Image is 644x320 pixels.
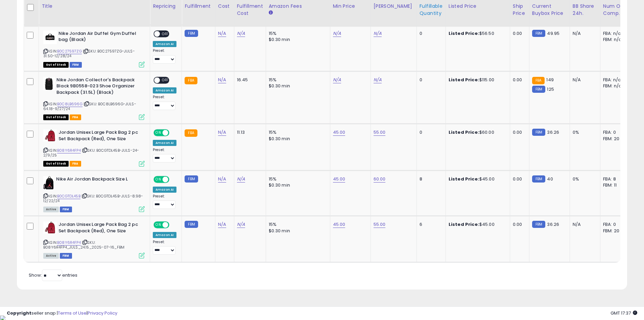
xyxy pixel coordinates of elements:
a: N/A [333,77,341,83]
img: 31TGS2PeA5L._SL40_.jpg [43,30,57,44]
b: Listed Price: [449,176,479,182]
img: 316O+4BvuaL._SL40_.jpg [43,176,54,190]
div: FBA: n/a [603,77,625,83]
span: OFF [168,130,179,136]
span: OFF [168,176,179,182]
span: | SKU: B0C8LB696G-JULS-64.18-9/27/24 [43,101,136,111]
b: Nike Jordan Collector's Backpack Black 9B0558-023 Shoe Organizer Backpack (31.5L) (Black) [56,77,139,98]
span: 2025-08-12 17:37 GMT [611,310,637,316]
b: Nike Air Jordan Backpack Size L [56,176,138,184]
a: N/A [218,176,226,183]
div: 15% [269,221,325,228]
div: Current Buybox Price [532,3,567,17]
a: N/A [237,176,245,183]
div: Listed Price [449,3,507,10]
a: Privacy Policy [88,310,117,316]
small: FBM [532,86,545,93]
a: N/A [218,221,226,228]
a: 45.00 [333,221,345,228]
span: | SKU: B0C27597ZG-JULS-31.50-12/28/24 [43,48,135,59]
div: FBM: 11 [603,182,625,188]
div: Preset: [153,194,176,209]
div: 11.13 [237,129,261,135]
div: N/A [573,221,595,228]
img: 41OrgY3as2L._SL40_.jpg [43,221,57,234]
div: Num of Comp. [603,3,628,17]
span: OFF [160,77,171,83]
div: Min Price [333,3,368,10]
a: B0C8LB696G [57,101,82,107]
div: Amazon Fees [269,3,327,10]
div: seller snap | | [7,310,117,317]
img: 41OrgY3as2L._SL40_.jpg [43,129,57,142]
span: | SKU: B08Y6R4FP4_JULS_24.15_2025-07-16_FBM [43,240,124,250]
span: OFF [168,222,179,228]
div: Preset: [153,48,176,64]
a: N/A [374,77,382,83]
a: 60.00 [374,176,386,183]
div: ASIN: [43,176,145,212]
a: B08Y6R4FP4 [57,148,81,153]
div: 0.00 [513,30,524,37]
div: Title [42,3,147,10]
div: Amazon AI [153,41,176,47]
div: 6 [420,221,440,228]
div: $45.00 [449,176,505,182]
b: Jordan Unisex Large Pack Bag 2 pc Set Backpack (Red), One Size [58,221,141,236]
a: N/A [218,129,226,136]
div: 0% [573,176,595,182]
div: 0 [420,30,440,37]
div: $0.30 min [269,37,325,43]
a: N/A [218,30,226,37]
div: Amazon AI [153,187,176,193]
span: 125 [547,86,554,92]
b: Listed Price: [449,129,479,135]
div: Amazon AI [153,87,176,93]
div: 0.00 [513,77,524,83]
b: Jordan Unisex Large Pack Bag 2 pc Set Backpack (Red), One Size [58,129,141,144]
div: BB Share 24h. [573,3,597,17]
a: B0CGTDL45B [57,193,80,199]
span: All listings currently available for purchase on Amazon [43,207,59,212]
div: Preset: [153,95,176,110]
span: FBM [60,207,72,212]
div: 15% [269,129,325,135]
div: 0.00 [513,221,524,228]
small: FBA [532,77,545,84]
small: Amazon Fees. [269,10,273,16]
a: 45.00 [333,129,345,136]
a: N/A [237,30,245,37]
div: FBM: 20 [603,228,625,234]
div: Amazon AI [153,140,176,146]
span: All listings that are currently out of stock and unavailable for purchase on Amazon [43,161,69,167]
span: All listings that are currently out of stock and unavailable for purchase on Amazon [43,114,69,120]
div: [PERSON_NAME] [374,3,414,10]
div: FBM: n/a [603,83,625,89]
div: Fulfillment [185,3,212,10]
div: $0.30 min [269,83,325,89]
div: FBM: 20 [603,136,625,142]
span: | SKU: B0CGTDL45B-JULS-24-2/9/25 [43,148,139,158]
div: FBM: n/a [603,37,625,43]
small: FBA [185,77,197,84]
div: 16.45 [237,77,261,83]
span: 149 [546,77,553,83]
div: Cost [218,3,231,10]
b: Nike Jordan Air Duffel Gym Duffel bag (Black) [58,30,141,45]
span: Show: entries [29,272,77,278]
a: B08Y6R4FP4 [57,240,81,246]
div: ASIN: [43,221,145,258]
div: Ship Price [513,3,526,17]
small: FBM [185,175,198,183]
div: 0% [573,129,595,135]
a: N/A [374,30,382,37]
small: FBM [532,30,545,37]
div: 0.00 [513,129,524,135]
strong: Copyright [7,310,31,316]
div: Fulfillable Quantity [420,3,443,17]
div: FBA: 0 [603,221,625,228]
div: FBA: n/a [603,30,625,37]
div: 15% [269,77,325,83]
div: $56.50 [449,30,505,37]
a: N/A [333,30,341,37]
